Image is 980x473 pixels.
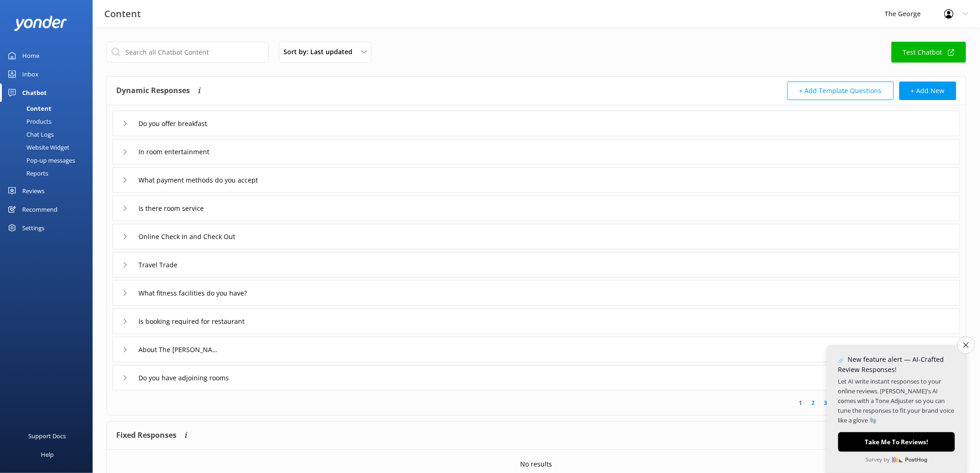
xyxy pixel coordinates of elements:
div: Pop-up messages [6,154,75,167]
a: 1 [795,398,807,407]
input: Search all Chatbot Content [107,42,269,63]
a: 2 [807,398,820,407]
div: Recommend [22,200,57,219]
a: Content [6,102,93,115]
button: + Add New [899,82,956,100]
div: Reports [6,167,48,180]
div: Website Widget [6,141,69,154]
a: Test Chatbot [892,42,966,63]
a: Reports [6,167,93,180]
a: Chat Logs [6,128,93,141]
div: Inbox [22,65,38,83]
a: Website Widget [6,141,93,154]
h4: Fixed Responses [116,426,176,445]
div: Settings [22,219,44,237]
div: Chatbot [22,83,47,102]
div: Reviews [22,182,44,200]
span: Sort by: Last updated [283,47,358,57]
div: Chat Logs [6,128,54,141]
button: + Add Template Questions [787,82,894,100]
div: Home [22,46,39,65]
div: Support Docs [29,427,66,445]
p: No results [521,459,553,469]
div: Help [41,445,54,464]
div: Content [6,102,51,115]
a: Pop-up messages [6,154,93,167]
h3: Content [104,6,141,21]
h4: Dynamic Responses [116,82,190,100]
a: 3 [820,398,832,407]
div: Products [6,115,51,128]
img: yonder-white-logo.png [14,16,67,31]
a: Products [6,115,93,128]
